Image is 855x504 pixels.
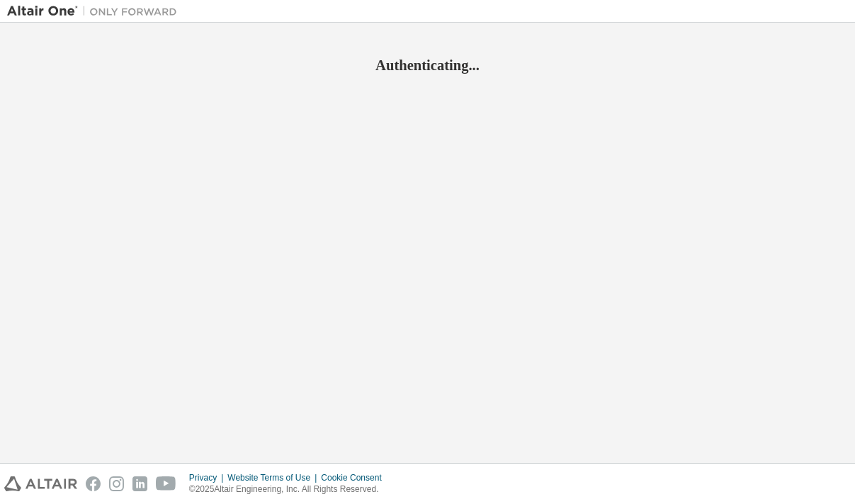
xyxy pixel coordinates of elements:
p: © 2025 Altair Engineering, Inc. All Rights Reserved. [189,483,390,495]
div: Privacy [189,472,227,483]
div: Cookie Consent [321,472,390,483]
h2: Authenticating... [7,56,848,74]
img: altair_logo.svg [4,476,77,491]
img: youtube.svg [156,476,176,491]
img: facebook.svg [86,476,101,491]
div: Website Terms of Use [227,472,321,483]
img: instagram.svg [109,476,124,491]
img: linkedin.svg [132,476,147,491]
img: Altair One [7,4,184,18]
